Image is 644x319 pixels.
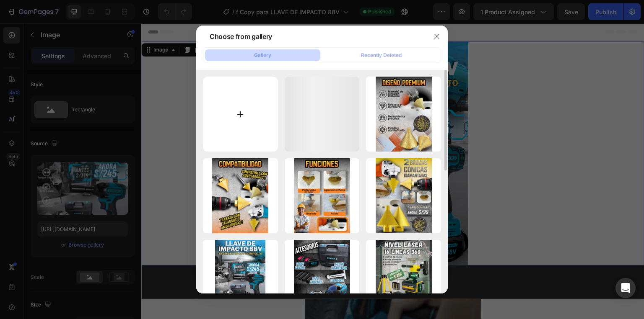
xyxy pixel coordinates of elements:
div: Choose from gallery [210,31,272,41]
img: image [215,240,265,315]
img: image [376,158,432,233]
img: image [212,158,268,233]
div: 0 [247,245,256,252]
button: Recently Deleted [324,49,439,61]
img: image [376,240,432,315]
img: image [294,240,350,315]
button: Gallery [205,49,320,61]
div: Gallery [254,51,271,59]
div: Image [10,23,29,30]
img: image [376,77,432,152]
div: Recently Deleted [361,51,402,59]
img: gempages_551257566819124472-b801f234-7dca-43fd-a2ad-c367fc1aa9cd.png [176,18,327,242]
img: image [294,158,350,233]
div: Open Intercom Messenger [615,278,636,298]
